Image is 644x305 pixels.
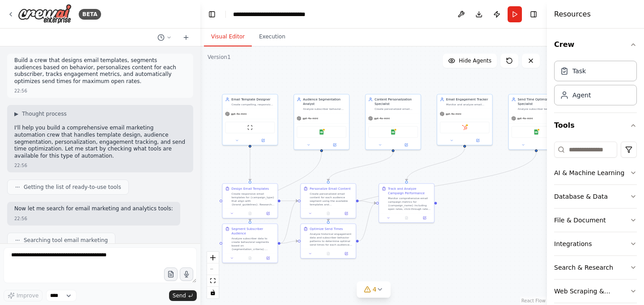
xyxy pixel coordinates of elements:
div: Analyze subscriber behavior patterns and time zone data to determine optimal send times for maxim... [518,107,561,111]
img: Google Sheets [319,130,324,135]
div: Segment Subscriber Audience [232,227,275,236]
div: React Flow controls [207,252,219,298]
button: Search & Research [554,256,637,279]
g: Edge from 451fd141-60db-459f-ac21-81bc0068d8c2 to 94cdee4e-78e3-41a9-80ef-f0a8d7d2f07e [326,152,395,181]
div: Database & Data [554,192,608,201]
button: Open in side panel [394,142,419,148]
div: Track and Analyze Campaign Performance [388,187,432,196]
img: HubSpot [462,125,467,130]
button: Open in side panel [465,138,491,143]
p: Build a crew that designs email templates, segments audiences based on behavior, personalizes con... [14,57,186,85]
div: File & Document [554,216,606,225]
button: fit view [207,275,219,287]
div: 22:56 [14,88,27,94]
div: Email Template DesignerCreate compelling, responsive email templates that align with {brand_guide... [222,94,278,146]
g: Edge from 10b7e89f-41f0-467a-9cd2-4a16f6a364d5 to 12425067-f866-4f47-8dad-58b4592f0776 [280,239,298,246]
g: Edge from 0964b86f-5898-4322-9ac9-7bb711649537 to f2fc2128-d61f-4939-8778-66c3a3f9e2b5 [404,148,467,181]
div: Monitor and analyze email campaign performance metrics including open rates, click-through rates,... [446,103,490,106]
button: Switch to previous chat [154,32,175,43]
div: Personalize Email ContentCreate personalized email content for each audience segment using the av... [301,184,356,219]
div: Audience Segmentation AnalystAnalyze subscriber behavior data to create precise audience segments... [294,94,350,150]
div: Version 1 [208,54,231,61]
div: Create personalized email content for each audience segment using the available templates and {pe... [310,192,353,206]
span: Thought process [22,110,67,117]
g: Edge from 10b7e89f-41f0-467a-9cd2-4a16f6a364d5 to 94cdee4e-78e3-41a9-80ef-f0a8d7d2f07e [280,199,298,246]
div: Web Scraping & Browsing [554,287,630,296]
button: Database & Data [554,185,637,208]
span: Searching tool email marketing [24,237,108,244]
span: gpt-4o-mini [446,112,462,116]
button: No output available [319,251,338,256]
div: Analyze subscriber behavior data to create precise audience segments based on {segmentation_crite... [303,107,347,111]
button: Open in side panel [260,211,275,216]
button: No output available [241,211,259,216]
img: Google Sheets [390,130,396,135]
div: Optimize Send TimesAnalyze historical engagement data and subscriber behavior patterns to determi... [301,224,356,259]
button: Click to speak your automation idea [180,267,193,281]
img: ScrapeWebsiteTool [247,125,253,130]
div: Integrations [554,239,592,248]
button: Hide right sidebar [527,8,540,21]
span: gpt-4o-mini [374,117,390,120]
div: Create responsive email templates for {campaign_type} that align with {brand_guidelines}. Researc... [232,192,275,206]
p: Now let me search for email marketing and analytics tools: [14,205,173,213]
button: Hide Agents [443,54,497,68]
span: gpt-4o-mini [517,117,533,120]
div: Design Email Templates [232,187,269,191]
g: Edge from f84b35d0-e903-4663-b55c-bdb10c9e10a3 to 10b7e89f-41f0-467a-9cd2-4a16f6a364d5 [248,152,324,221]
div: AI & Machine Learning [554,168,624,177]
g: Edge from 12425067-f866-4f47-8dad-58b4592f0776 to f2fc2128-d61f-4939-8778-66c3a3f9e2b5 [359,201,376,243]
button: Open in side panel [417,215,432,221]
div: Email Template Designer [232,97,275,102]
div: Analyze subscriber data to create behavioral segments based on {segmentation_criteria}. Review en... [232,237,275,251]
button: Visual Editor [204,28,252,46]
button: No output available [319,211,338,216]
button: Crew [554,32,637,57]
button: Upload files [164,267,178,281]
span: Send [173,292,186,299]
div: Task [572,67,586,75]
button: No output available [397,215,416,221]
button: ▶Thought process [14,110,67,117]
div: Track and Analyze Campaign PerformanceMonitor comprehensive email campaign metrics for {campaign_... [379,184,435,223]
p: I'll help you build a comprehensive email marketing automation crew that handles template design,... [14,125,186,159]
g: Edge from 43cc0df5-1873-41c6-b018-06395aa601ce to 94cdee4e-78e3-41a9-80ef-f0a8d7d2f07e [280,199,298,203]
button: zoom in [207,252,219,263]
div: Send Time Optimization SpecialistAnalyze subscriber behavior patterns and time zone data to deter... [508,94,564,150]
button: Improve [4,290,42,301]
div: Create compelling, responsive email templates that align with {brand_guidelines} and campaign obj... [232,103,275,106]
button: Tools [554,113,637,138]
button: 4 [356,281,391,298]
g: Edge from 858a5097-2618-4f16-9c51-59e6042f1c36 to 43cc0df5-1873-41c6-b018-06395aa601ce [248,148,252,181]
button: Open in side panel [339,251,354,256]
span: ▶ [14,110,18,117]
div: Personalize Email Content [310,187,351,191]
a: React Flow attribution [521,298,546,303]
div: Design Email TemplatesCreate responsive email templates for {campaign_type} that align with {bran... [222,184,278,219]
button: No output available [241,255,259,261]
span: Improve [17,292,38,299]
button: toggle interactivity [207,287,219,298]
button: Open in side panel [322,142,347,148]
div: Crew [554,57,637,113]
div: Create personalized email content for each subscriber segment based on their {personalization_dat... [375,107,418,111]
div: Send Time Optimization Specialist [518,97,561,106]
span: gpt-4o-mini [231,112,247,116]
div: Optimize Send Times [310,227,343,231]
div: Segment Subscriber AudienceAnalyze subscriber data to create behavioral segments based on {segmen... [222,224,278,263]
div: Email Engagement Tracker [446,97,490,102]
g: Edge from 94cdee4e-78e3-41a9-80ef-f0a8d7d2f07e to f2fc2128-d61f-4939-8778-66c3a3f9e2b5 [359,199,376,205]
button: Open in side panel [250,138,276,143]
button: Open in side panel [537,142,562,148]
button: Start a new chat [179,32,193,43]
img: Logo [18,4,72,24]
span: gpt-4o-mini [303,117,318,120]
button: Web Scraping & Browsing [554,280,637,303]
div: Content Personalization Specialist [375,97,418,106]
div: Monitor comprehensive email campaign metrics for {campaign_name} including open rates, click-thro... [388,196,432,211]
span: Hide Agents [459,57,491,64]
div: Analyze historical engagement data and subscriber behavior patterns to determine optimal send tim... [310,232,353,247]
button: File & Document [554,209,637,232]
nav: breadcrumb [233,10,305,19]
button: Open in side panel [339,211,354,216]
